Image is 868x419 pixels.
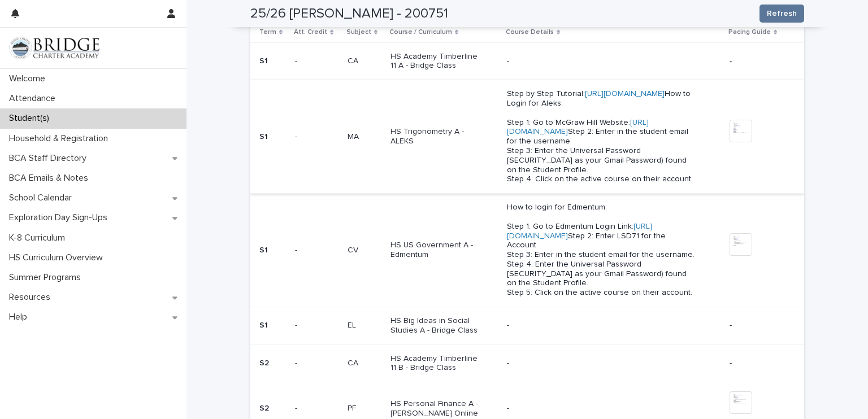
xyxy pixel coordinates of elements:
p: Course Details [506,26,554,38]
p: EL [348,318,358,330]
img: V1C1m3IdTEidaUdm9Hs0 [9,37,99,59]
p: CA [348,54,361,66]
p: Student(s) [5,113,58,124]
p: - [507,56,695,66]
p: - [295,401,300,413]
p: Resources [5,292,59,303]
a: [URL][DOMAIN_NAME] [585,90,665,98]
p: S1 [259,246,286,255]
p: Household & Registration [5,133,117,144]
p: Attendance [5,93,64,104]
tr: S1-- MAMA HS Trigonometry A - ALEKSStep by Step Tutorial:[URL][DOMAIN_NAME]How to Login for Aleks... [250,80,804,194]
p: - [507,321,695,330]
p: How to login for Edmentum: Step 1: Go to Edmentum Login Link: Step 2: Enter LSD71 for the Account... [507,203,695,298]
p: Term [259,26,276,38]
tr: S2-- CACA HS Academy Timberline 11 B - Bridge Class-- [250,344,804,382]
h2: 25/26 [PERSON_NAME] - 200751 [250,6,448,22]
p: - [507,359,695,368]
tr: S1-- CACA HS Academy Timberline 11 A - Bridge Class-- [250,42,804,80]
p: BCA Emails & Notes [5,173,97,184]
p: - [295,130,300,142]
p: PF [348,401,358,413]
p: K-8 Curriculum [5,233,74,243]
p: - [295,243,300,255]
p: HS Academy Timberline 11 A - Bridge Class [390,52,485,71]
p: HS Personal Finance A - [PERSON_NAME] Online [390,399,485,418]
p: HS Curriculum Overview [5,252,112,263]
p: S1 [259,56,286,66]
p: Step by Step Tutorial: How to Login for Aleks: Step 1: Go to McGraw Hill Website: Step 2: Enter i... [507,89,695,184]
p: - [730,321,786,330]
p: Exploration Day Sign-Ups [5,212,116,223]
p: Help [5,312,36,322]
p: - [730,56,786,66]
p: S2 [259,404,286,413]
button: Refresh [759,5,804,23]
p: Summer Programs [5,272,90,283]
p: HS Academy Timberline 11 B - Bridge Class [390,354,485,373]
tr: S1-- CVCV HS US Government A - EdmentumHow to login for Edmentum: Step 1: Go to Edmentum Login Li... [250,194,804,307]
tr: S1-- ELEL HS Big Ideas in Social Studies A - Bridge Class-- [250,307,804,345]
p: MA [348,130,361,142]
p: Subject [346,26,371,38]
p: CV [348,243,361,255]
p: S2 [259,359,286,368]
p: HS Trigonometry A - ALEKS [390,127,485,146]
p: - [295,54,300,66]
p: - [730,359,786,368]
p: - [295,356,300,368]
p: BCA Staff Directory [5,153,96,164]
p: S1 [259,321,286,330]
p: Course / Curriculum [389,26,452,38]
p: - [295,318,300,330]
p: School Calendar [5,193,81,203]
p: Att. Credit [294,26,327,38]
a: [URL][DOMAIN_NAME] [507,222,652,240]
p: CA [348,356,361,368]
span: Refresh [767,8,797,19]
p: Welcome [5,73,54,84]
p: HS Big Ideas in Social Studies A - Bridge Class [390,316,485,335]
p: HS US Government A - Edmentum [390,241,485,260]
p: Pacing Guide [728,26,771,38]
p: S1 [259,132,286,142]
p: - [507,404,695,413]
